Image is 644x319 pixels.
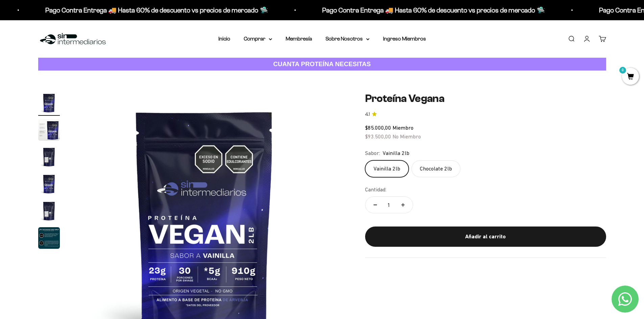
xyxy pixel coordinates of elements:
a: Inicio [218,36,230,42]
mark: 0 [619,66,627,74]
button: Aumentar cantidad [393,197,413,213]
img: Proteína Vegana [38,227,60,249]
p: ¿Qué te haría sentir más seguro de comprar este producto? [8,11,140,26]
img: Proteína Vegana [38,200,60,222]
div: Añadir al carrito [379,232,593,241]
div: Reseñas de otros clientes [8,46,140,57]
p: Pago Contra Entrega 🚚 Hasta 60% de descuento vs precios de mercado 🛸 [43,5,266,16]
p: Pago Contra Entrega 🚚 Hasta 60% de descuento vs precios de mercado 🛸 [320,5,543,16]
div: Un video del producto [8,73,140,84]
summary: Sobre Nosotros [326,34,369,43]
a: 0 [622,73,639,81]
button: Ir al artículo 1 [38,92,60,116]
button: Reducir cantidad [365,197,385,213]
img: Proteína Vegana [38,146,60,168]
strong: CUANTA PROTEÍNA NECESITAS [273,60,371,68]
span: No Miembro [392,133,421,139]
span: $93.500,00 [365,133,391,139]
img: Proteína Vegana [38,119,60,141]
a: Ingreso Miembros [383,36,426,42]
a: Membresía [286,36,312,42]
span: 4.1 [365,111,370,118]
img: Proteína Vegana [38,173,60,195]
button: Ir al artículo 4 [38,173,60,197]
div: Un mejor precio [8,86,140,98]
label: Cantidad: [365,185,386,194]
span: Miembro [392,125,413,131]
button: Ir al artículo 3 [38,146,60,170]
div: Más información sobre los ingredientes [8,32,140,44]
span: Vainilla 2lb [383,149,409,158]
button: Ir al artículo 2 [38,119,60,143]
a: CUANTA PROTEÍNA NECESITAS [38,58,606,71]
button: Ir al artículo 5 [38,200,60,224]
a: 4.14.1 de 5.0 estrellas [365,111,606,118]
img: Proteína Vegana [38,92,60,114]
button: Añadir al carrito [365,227,606,247]
button: Enviar [110,101,140,113]
span: $85.000,00 [365,125,391,131]
summary: Comprar [244,34,272,43]
button: Ir al artículo 6 [38,227,60,251]
legend: Sabor: [365,149,380,158]
h1: Proteína Vegana [365,92,606,105]
div: Una promoción especial [8,59,140,71]
span: Enviar [111,101,139,113]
